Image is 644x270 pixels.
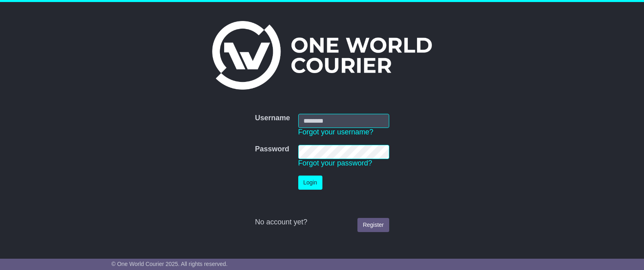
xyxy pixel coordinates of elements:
a: Forgot your password? [298,159,372,167]
span: © One World Courier 2025. All rights reserved. [111,261,228,267]
a: Register [357,218,389,232]
div: No account yet? [255,218,389,227]
button: Login [298,176,322,190]
a: Forgot your username? [298,128,374,136]
label: Password [255,145,289,154]
label: Username [255,114,290,123]
img: One World [212,21,432,90]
